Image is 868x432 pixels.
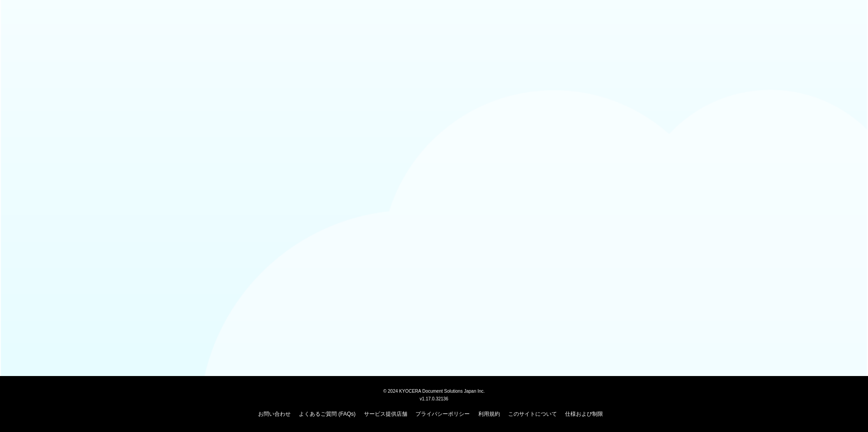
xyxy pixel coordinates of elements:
a: このサイトについて [508,411,557,417]
span: © 2024 KYOCERA Document Solutions Japan Inc. [383,388,485,394]
a: 仕様および制限 [565,411,603,417]
span: v1.17.0.32136 [420,396,448,401]
a: 利用規約 [478,411,500,417]
a: よくあるご質問 (FAQs) [299,411,355,417]
a: プライバシーポリシー [415,411,470,417]
a: サービス提供店舗 [364,411,407,417]
a: お問い合わせ [258,411,291,417]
